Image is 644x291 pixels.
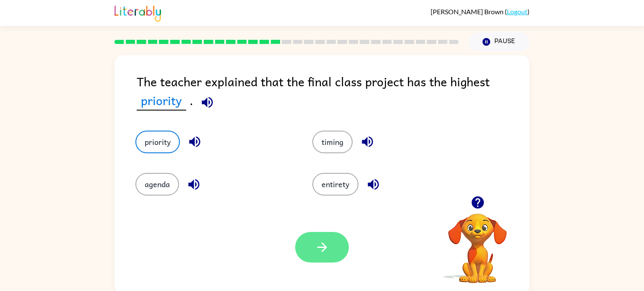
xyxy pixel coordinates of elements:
div: ( ) [431,8,530,15]
button: entirety [312,173,358,196]
span: priority [137,91,186,111]
button: priority [135,131,180,153]
button: timing [312,131,353,153]
button: agenda [135,173,179,196]
img: Literably [114,3,161,22]
div: The teacher explained that the final class project has the highest . [137,72,530,114]
video: Your browser must support playing .mp4 files to use Literably. Please try using another browser. [436,201,519,284]
button: Pause [469,32,530,52]
span: [PERSON_NAME] Brown [431,8,505,15]
a: Logout [507,8,527,15]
